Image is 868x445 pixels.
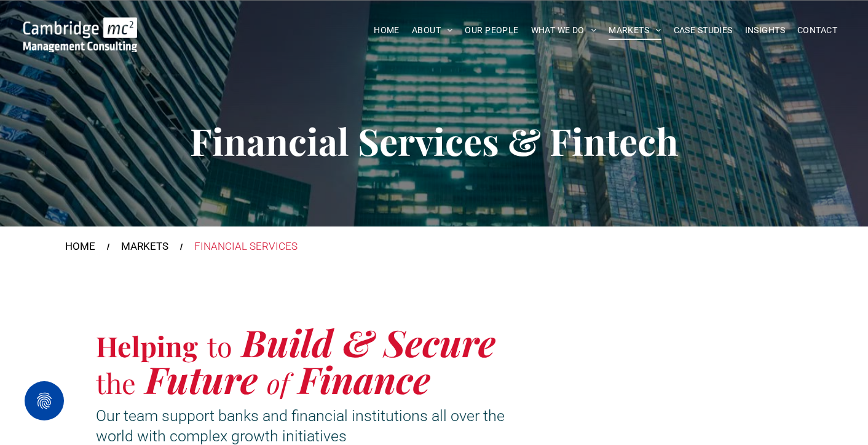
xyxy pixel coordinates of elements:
[602,21,667,40] a: MARKETS
[668,21,739,40] a: CASE STUDIES
[207,327,232,364] span: to
[65,239,95,255] a: HOME
[267,364,289,401] span: of
[65,239,803,255] nav: Breadcrumbs
[368,21,406,40] a: HOME
[121,239,168,255] a: MARKETS
[459,21,524,40] a: OUR PEOPLE
[23,19,137,32] a: Your Business Transformed | Cambridge Management Consulting
[96,364,136,401] span: the
[145,354,258,403] span: Future
[190,116,678,165] span: Financial Services & Fintech
[739,21,791,40] a: INSIGHTS
[23,17,137,52] img: Go to Homepage
[406,21,459,40] a: ABOUT
[96,327,198,364] span: Helping
[791,21,843,40] a: CONTACT
[525,21,603,40] a: WHAT WE DO
[242,317,495,366] span: Build & Secure
[194,239,298,255] div: FINANCIAL SERVICES
[298,354,430,403] span: Finance
[96,407,505,445] span: Our team support banks and financial institutions all over the world with complex growth initiatives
